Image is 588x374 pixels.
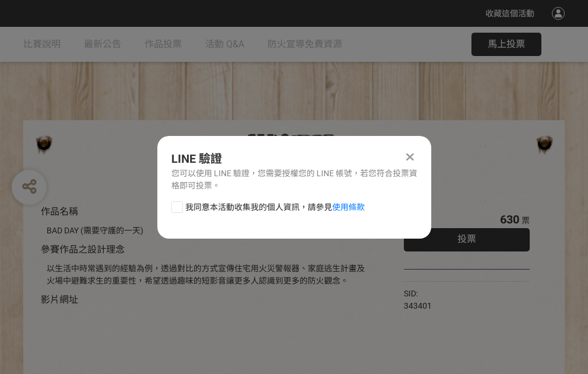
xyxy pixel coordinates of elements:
a: 活動 Q&A [205,27,244,62]
div: 以生活中時常遇到的經驗為例，透過對比的方式宣傳住宅用火災警報器、家庭逃生計畫及火場中避難求生的重要性，希望透過趣味的短影音讓更多人認識到更多的防火觀念。 [47,263,369,287]
a: 比賽說明 [23,27,61,62]
span: SID: 343401 [404,289,432,310]
span: 投票 [457,233,476,244]
span: 防火宣導免費資源 [267,39,342,50]
div: BAD DAY (需要守護的一天) [47,225,369,237]
span: 630 [500,212,519,226]
a: 使用條款 [332,202,365,212]
button: 馬上投票 [471,33,541,56]
span: 收藏這個活動 [485,9,534,18]
span: 作品名稱 [41,206,78,217]
span: 作品投票 [145,39,182,50]
span: 影片網址 [41,294,78,305]
span: 馬上投票 [488,39,525,50]
span: 比賽說明 [23,39,61,50]
div: 您可以使用 LINE 驗證，您需要授權您的 LINE 帳號，若您符合投票資格即可投票。 [171,167,417,192]
span: 參賽作品之設計理念 [41,244,125,255]
div: LINE 驗證 [171,150,417,167]
span: 活動 Q&A [205,39,244,50]
span: 票 [522,216,530,225]
a: 最新公告 [84,27,121,62]
iframe: Facebook Share [435,288,493,299]
a: 作品投票 [145,27,182,62]
span: 最新公告 [84,39,121,50]
span: 我同意本活動收集我的個人資訊，請參見 [185,201,365,214]
a: 防火宣導免費資源 [267,27,342,62]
